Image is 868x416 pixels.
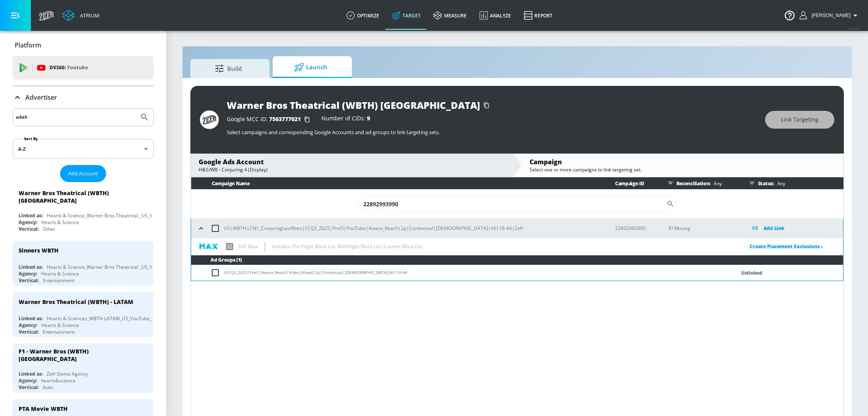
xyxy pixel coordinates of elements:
[386,1,427,30] a: Target
[19,384,39,391] div: Vertical:
[13,241,154,286] div: Sinners WBTHLinked as:Hearts & Science_Warner Bros Theatrical _US_YouTube_GoogleAdsAgency:Hearts ...
[367,114,370,122] span: 9
[13,292,154,337] div: Warner Bros Theatrical (WBTH) - LATAMLinked as:Hearts & Sciences_WBTH LATAM_US_YouTube_GoogleAdsA...
[43,226,55,232] div: Other
[224,224,524,232] p: US|WBTH|CN1_ConjuringLastRites|V|Q3_2025|PreO|YouTube|Aware_Reach|2p|Contextual|[DEMOGRAPHIC_DATA...
[746,177,843,189] div: Status:
[13,139,154,159] div: A-Z
[19,189,141,204] div: Warner Bros Theatrical (WBTH) [GEOGRAPHIC_DATA]
[41,322,79,329] div: Hearts & Science
[13,185,154,234] div: Warner Bros Theatrical (WBTH) [GEOGRAPHIC_DATA]Linked as:Hearts & Science_Warner Bros Theatrical ...
[15,41,41,49] p: Platform
[19,315,43,322] div: Linked as:
[269,115,301,123] span: 7563777021
[530,158,836,166] div: Campaign
[47,315,176,322] div: Hearts & Sciences_WBTH LATAM_US_YouTube_GoogleAds
[19,322,37,329] div: Agency:
[199,166,505,173] div: H&S/WB - Conjuring 4 (Display)
[13,34,154,56] div: Platform
[19,377,37,384] div: Agency:
[764,224,784,233] p: Add Link
[47,212,195,219] div: Hearts & Science_Warner Bros Theatrical _US_YouTube_GoogleAds
[227,99,480,112] div: Warner Bros Theatrical (WBTH) [GEOGRAPHIC_DATA]
[23,136,40,141] label: Sort By
[750,243,823,250] a: Create Placement Exclusions ›
[281,58,341,77] span: Launch
[19,277,39,284] div: Vertical:
[49,63,88,72] p: DV360:
[19,348,141,363] div: F1 - Warner Bros (WBTH) [GEOGRAPHIC_DATA]
[43,277,74,284] div: Entertainment
[77,12,99,19] div: Atrium
[13,344,154,393] div: F1 - Warner Bros (WBTH) [GEOGRAPHIC_DATA]Linked as:Zefr Demo AgencyAgency:hearts&scienceVertical:...
[665,177,737,189] div: Reconciliation:
[19,298,133,306] div: Warner Bros Theatrical (WBTH) - LATAM
[19,370,43,377] div: Linked as:
[615,224,656,232] p: 22892993990
[517,1,559,30] a: Report
[19,212,43,219] div: Linked as:
[19,247,59,254] div: Sinners WBTH
[473,1,517,30] a: Analyze
[13,56,154,80] div: DV360: Youtube
[340,1,386,30] a: optimize
[19,219,37,226] div: Agency:
[741,268,762,277] p: Unlinked
[47,264,195,270] div: Hearts & Science_Warner Bros Theatrical _US_YouTube_GoogleAds
[191,265,719,281] td: US|Q3_2025|PreO|Aware_Reach|Video_Mixed|2p|Contextual|[DEMOGRAPHIC_DATA]|All|18-44
[800,11,860,20] button: [PERSON_NAME]
[41,219,79,226] div: Hearts & Science
[63,9,99,21] a: Atrium
[272,242,422,251] p: Includes: Pre-Flight Block List, Mid-Flight Block List, Custom Block List
[25,93,57,102] p: Advertiser
[19,405,68,412] div: PTA Movie WBTH
[41,377,76,384] div: hearts&science
[43,384,53,391] div: Auto
[67,63,88,72] p: Youtube
[19,264,43,270] div: Linked as:
[849,26,860,30] span: v 4.19.0
[136,108,153,126] button: Submit Search
[16,112,136,122] input: Search by name
[19,226,39,232] div: Vertical:
[321,116,370,123] div: Number of CIDs:
[191,177,602,190] th: Campaign Name
[602,177,656,190] th: Campaign ID
[191,154,513,177] div: Google Ads AccountH&S/WB - Conjuring 4 (Display)
[191,255,843,265] th: Ad Groups (1)
[199,158,505,166] div: Google Ads Account
[808,13,851,18] span: login as: stephanie.wolklin@zefr.com
[43,329,74,335] div: Entertainment
[779,4,801,26] button: Open Resource Center
[357,196,667,212] input: Search Campaign Name or ID
[774,179,785,188] p: Any
[669,224,737,233] p: IO Missing
[13,86,154,108] div: Advertiser
[47,370,88,377] div: Zefr Demo Agency
[750,224,843,233] div: Add Link
[19,329,39,335] div: Vertical:
[227,116,313,123] div: Google MCC ID:
[68,169,98,178] span: Add Account
[41,270,79,277] div: Hearts & Science
[227,129,757,136] p: Select campaigns and corresponding Google Accounts and ad-groups to link targeting sets.
[530,166,836,173] div: Select one or more campaigns to link targeting set.
[427,1,473,30] a: measure
[60,165,106,182] button: Add Account
[357,196,677,212] div: Search CID Name or Number
[238,242,258,251] p: Zefr Max
[19,270,37,277] div: Agency:
[198,59,258,78] span: Build
[710,179,722,188] p: Any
